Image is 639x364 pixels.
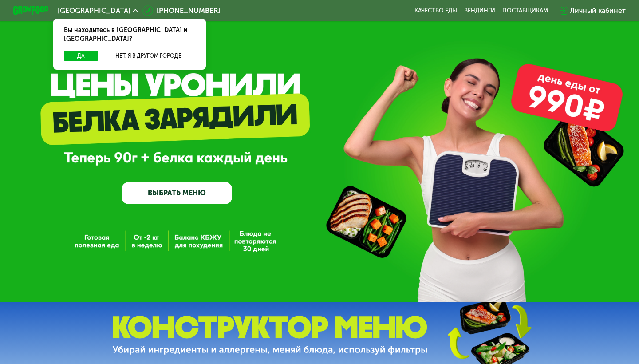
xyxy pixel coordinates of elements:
[122,182,232,204] a: ВЫБРАТЬ МЕНЮ
[142,5,220,16] a: [PHONE_NUMBER]
[58,7,130,14] span: [GEOGRAPHIC_DATA]
[570,5,626,16] div: Личный кабинет
[64,51,98,61] button: Да
[53,19,206,51] div: Вы находитесь в [GEOGRAPHIC_DATA] и [GEOGRAPHIC_DATA]?
[414,7,457,14] a: Качество еды
[464,7,495,14] a: Вендинги
[502,7,548,14] div: поставщикам
[102,51,195,61] button: Нет, я в другом городе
